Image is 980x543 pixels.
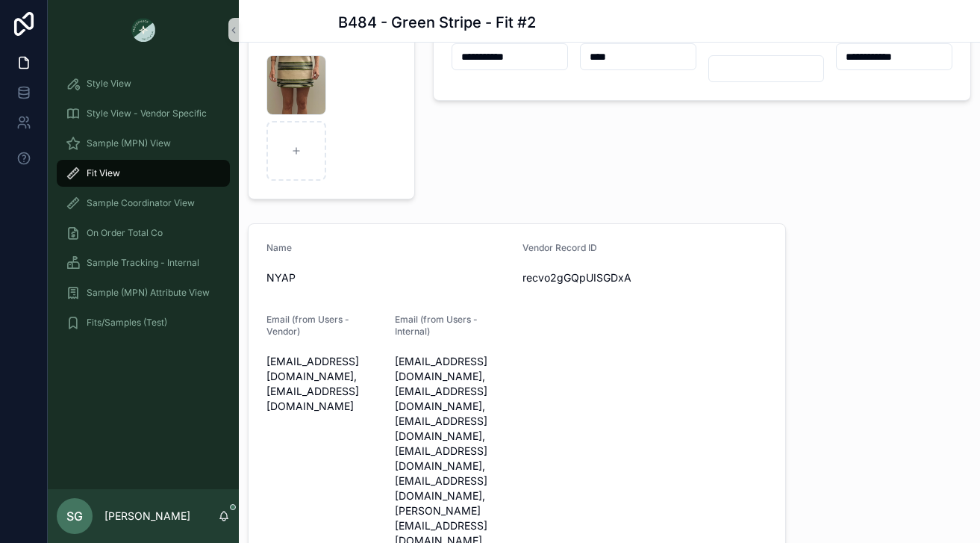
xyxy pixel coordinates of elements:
span: SG [66,507,83,525]
span: Name [266,242,292,253]
span: Style View [87,78,131,90]
h1: B484 - Green Stripe - Fit #2 [338,12,536,33]
span: Email (from Users - Internal) [395,314,478,337]
span: Sample (MPN) Attribute View [87,287,210,299]
p: [PERSON_NAME] [104,509,190,524]
span: NYAP [266,270,511,285]
a: Style View - Vendor Specific [57,100,230,127]
a: Style View [57,70,230,97]
span: recvo2gGQpUISGDxA [522,270,767,285]
span: Style View - Vendor Specific [87,108,207,120]
span: Sample (MPN) View [87,137,171,149]
a: Sample (MPN) View [57,130,230,157]
a: Sample Tracking - Internal [57,249,230,276]
span: [EMAIL_ADDRESS][DOMAIN_NAME], [EMAIL_ADDRESS][DOMAIN_NAME] [266,354,383,414]
span: Sample Tracking - Internal [87,257,199,269]
img: App logo [131,18,155,42]
span: Email (from Users - Vendor) [266,314,349,337]
a: Fits/Samples (Test) [57,309,230,336]
span: Vendor Record ID [522,242,597,253]
a: Sample Coordinator View [57,190,230,217]
span: Fits/Samples (Test) [87,317,167,329]
span: Sample Coordinator View [87,197,195,209]
a: Fit View [57,160,230,187]
span: Fit View [87,167,120,179]
a: On Order Total Co [57,220,230,246]
div: scrollable content [48,60,239,356]
span: On Order Total Co [87,227,163,239]
a: Sample (MPN) Attribute View [57,279,230,306]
